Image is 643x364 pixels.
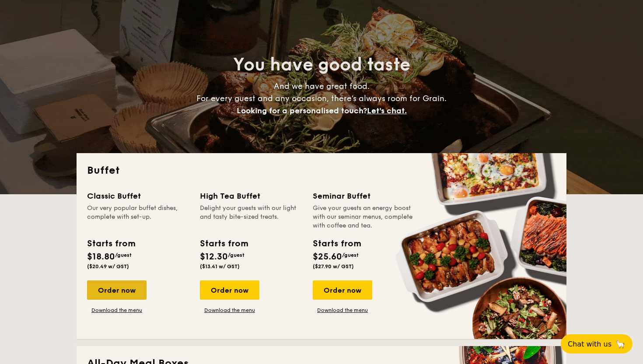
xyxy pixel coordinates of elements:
span: Looking for a personalised touch? [237,106,367,115]
span: You have good taste [233,54,410,75]
span: ($20.49 w/ GST) [87,263,129,269]
div: Order now [200,280,259,300]
span: /guest [115,252,132,258]
a: Download the menu [87,307,147,314]
div: Our very popular buffet dishes, complete with set-up. [87,204,189,230]
div: Give your guests an energy boost with our seminar menus, complete with coffee and tea. [313,204,415,230]
span: And we have great food. For every guest and any occasion, there’s always room for Grain. [196,81,447,115]
div: Starts from [200,237,248,250]
span: $25.60 [313,252,342,262]
div: Starts from [87,237,135,250]
span: $12.30 [200,252,228,262]
span: ($13.41 w/ GST) [200,263,240,269]
a: Download the menu [313,307,372,314]
div: Starts from [313,237,360,250]
h2: Buffet [87,164,556,178]
span: Chat with us [568,340,612,348]
div: Classic Buffet [87,190,189,202]
div: High Tea Buffet [200,190,302,202]
span: ($27.90 w/ GST) [313,263,354,269]
span: /guest [342,252,359,258]
span: 🦙 [615,339,626,349]
a: Download the menu [200,307,259,314]
span: /guest [228,252,245,258]
button: Chat with us🦙 [561,334,633,353]
div: Order now [313,280,372,300]
span: Let's chat. [367,106,407,115]
div: Seminar Buffet [313,190,415,202]
div: Order now [87,280,147,300]
div: Delight your guests with our light and tasty bite-sized treats. [200,204,302,230]
span: $18.80 [87,252,115,262]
